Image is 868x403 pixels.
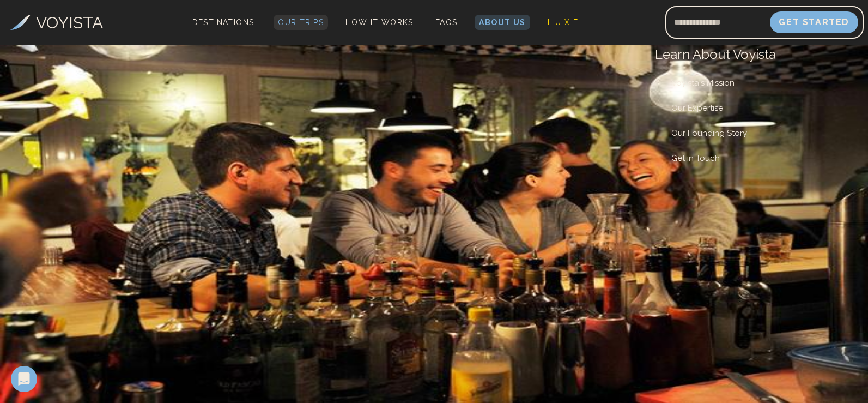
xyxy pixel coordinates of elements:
div: Open Intercom Messenger [11,366,37,392]
span: L U X E [548,18,579,27]
a: Voyista's Mission [655,78,751,88]
a: Our Expertise [655,103,739,113]
a: How It Works [341,15,418,30]
a: Our Trips [274,15,328,30]
h3: VOYISTA [36,10,103,35]
h2: Learn About Voyista [655,45,852,64]
a: Get in Touch [655,153,736,163]
span: About Us [479,18,525,27]
a: Our Founding Story [655,128,763,138]
span: Destinations [188,14,259,46]
span: FAQs [435,18,458,27]
a: VOYISTA [10,10,103,35]
a: About Us [475,15,530,30]
a: L U X E [543,15,583,30]
img: Voyista Logo [10,15,31,30]
span: Our Trips [278,18,324,27]
span: How It Works [345,18,414,27]
a: FAQs [431,15,462,30]
button: Get Started [770,11,858,33]
input: Email address [665,9,770,35]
